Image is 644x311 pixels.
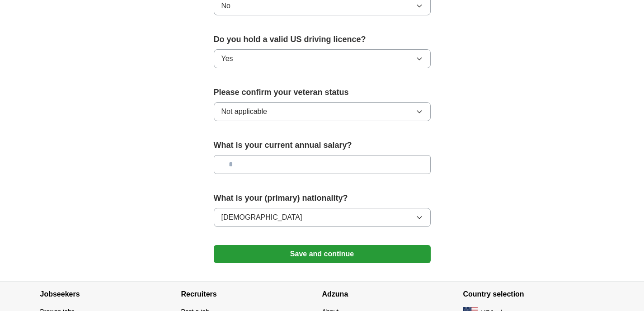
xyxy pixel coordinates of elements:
h4: Country selection [463,282,604,307]
label: Do you hold a valid US driving licence? [214,33,431,46]
label: What is your (primary) nationality? [214,192,431,204]
button: Save and continue [214,245,431,263]
label: What is your current annual salary? [214,139,431,151]
span: [DEMOGRAPHIC_DATA] [221,212,302,223]
label: Please confirm your veteran status [214,86,431,99]
button: Not applicable [214,102,431,121]
button: Yes [214,49,431,68]
span: Yes [221,53,233,64]
span: No [221,0,230,11]
span: Not applicable [221,106,267,117]
button: [DEMOGRAPHIC_DATA] [214,208,431,227]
